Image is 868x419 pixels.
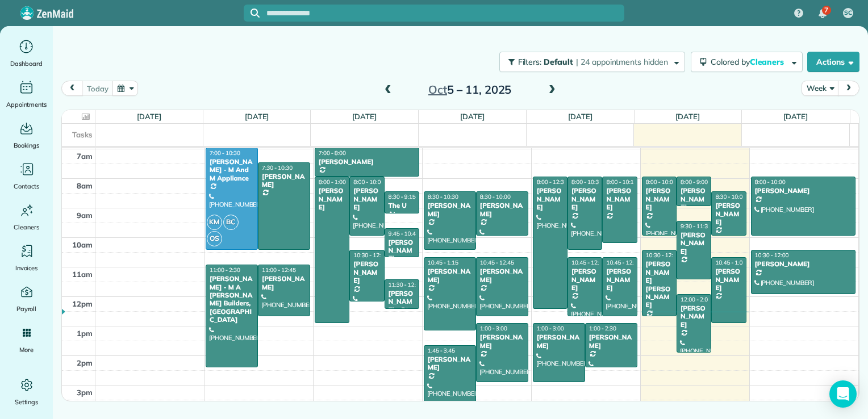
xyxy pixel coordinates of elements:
a: Contacts [5,160,48,192]
div: [PERSON_NAME] [606,267,633,292]
span: Appointments [6,99,47,110]
div: [PERSON_NAME] [571,187,599,211]
span: 1:45 - 3:45 [428,347,455,354]
span: 8:30 - 10:30 [428,193,458,200]
div: The U At Ledroit [388,202,416,226]
span: 10:45 - 1:15 [428,259,458,266]
a: [DATE] [675,112,700,121]
a: Settings [5,376,48,408]
span: Colored by [711,57,788,67]
span: 10:45 - 12:45 [606,259,640,266]
a: Dashboard [5,37,48,69]
div: [PERSON_NAME] [536,187,564,211]
div: [PERSON_NAME] [715,267,742,292]
span: 11:00 - 12:45 [262,266,296,274]
span: 9:30 - 11:30 [681,223,711,230]
div: [PERSON_NAME] [479,267,525,284]
button: Actions [807,52,859,72]
span: Cleaners [14,221,39,233]
span: 11am [72,270,93,279]
span: Filters: [518,57,542,67]
div: [PERSON_NAME] [479,202,525,218]
button: prev [61,81,83,96]
span: Bookings [14,140,40,151]
span: 1pm [77,329,93,338]
span: 7:00 - 8:00 [319,149,346,157]
a: Invoices [5,242,48,274]
div: [PERSON_NAME] [388,238,416,263]
svg: Focus search [251,9,260,18]
span: Oct [428,82,447,97]
span: 7am [77,152,93,161]
span: More [19,344,34,355]
a: [DATE] [460,112,485,121]
span: 10:30 - 12:00 [755,252,789,259]
div: [PERSON_NAME] [680,304,708,329]
span: 1:00 - 3:00 [480,325,507,332]
div: [PERSON_NAME] [261,173,307,189]
a: Payroll [5,283,48,315]
span: 8:00 - 10:30 [571,178,602,186]
div: [PERSON_NAME] [754,187,853,195]
div: [PERSON_NAME] [606,187,633,211]
div: [PERSON_NAME] [427,202,473,218]
button: Colored byCleaners [691,52,803,72]
span: 8:00 - 10:00 [755,178,786,186]
span: Contacts [14,181,39,192]
span: 10:30 - 12:45 [646,252,680,259]
span: 8:30 - 10:00 [715,193,746,200]
div: [PERSON_NAME] - Btn Systems [388,290,416,322]
a: Cleaners [5,201,48,233]
span: Payroll [16,303,37,315]
div: [PERSON_NAME] [680,187,708,211]
span: 10:45 - 1:00 [715,259,746,266]
div: 7 unread notifications [811,1,834,26]
div: [PERSON_NAME] [261,275,307,291]
button: today [82,81,113,96]
a: [DATE] [568,112,592,121]
button: Focus search [244,9,260,18]
a: Filters: Default | 24 appointments hidden [494,52,685,72]
a: Bookings [5,119,48,151]
div: [PERSON_NAME] [715,202,742,226]
span: 7:30 - 10:30 [262,164,293,171]
span: 11:30 - 12:30 [389,281,423,288]
div: [PERSON_NAME] [427,355,473,372]
span: 8:30 - 9:15 [389,193,416,200]
span: 12pm [72,299,93,308]
div: [PERSON_NAME] - M A [PERSON_NAME] Builders, [GEOGRAPHIC_DATA] [209,275,254,324]
a: [DATE] [352,112,377,121]
div: [PERSON_NAME] [353,260,381,284]
span: SC [844,9,852,18]
h2: 5 – 11, 2025 [399,83,541,96]
span: 8:00 - 1:00 [319,178,346,186]
span: 8am [77,181,93,190]
span: 9am [77,211,93,220]
span: | 24 appointments hidden [576,57,668,67]
div: [PERSON_NAME] - M And M Appliance [209,158,254,182]
a: [DATE] [245,112,269,121]
button: Filters: Default | 24 appointments hidden [499,52,685,72]
span: 11:00 - 2:30 [210,266,240,274]
span: 1:00 - 2:30 [589,325,616,332]
div: [PERSON_NAME] [PERSON_NAME] [645,260,673,309]
div: [PERSON_NAME] [427,267,473,284]
span: 8:00 - 10:00 [646,178,677,186]
span: 8:30 - 10:00 [480,193,511,200]
div: [PERSON_NAME] [479,333,525,350]
div: [PERSON_NAME] [680,231,708,255]
a: Appointments [5,78,48,110]
div: [PERSON_NAME] [645,187,673,211]
div: [PERSON_NAME] [318,158,416,166]
span: 8:00 - 10:15 [606,178,637,186]
div: [PERSON_NAME] [536,333,582,350]
div: [PERSON_NAME] [754,260,853,268]
span: Dashboard [10,58,43,69]
div: [PERSON_NAME] [589,333,634,350]
span: 8:00 - 12:30 [537,178,567,186]
div: [PERSON_NAME] [318,187,346,211]
a: [DATE] [783,112,808,121]
span: 10:45 - 12:45 [480,259,514,266]
span: 8:00 - 10:00 [353,178,384,186]
span: 9:45 - 10:45 [389,230,419,237]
